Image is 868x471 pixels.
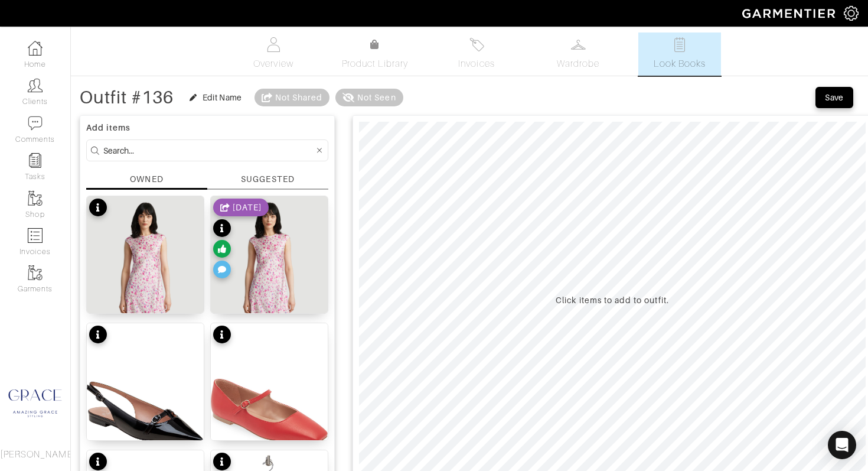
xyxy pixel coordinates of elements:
[28,228,43,243] img: orders-icon-0abe47150d42831381b5fb84f609e132dff9fe21cb692f30cb5eec754e2cba89.png
[469,37,484,52] img: orders-27d20c2124de7fd6de4e0e44c1d41de31381a507db9b33961299e4e07d508b8c.svg
[253,57,293,71] span: Overview
[183,90,249,105] button: Edit Name
[458,57,494,71] span: Invoices
[28,78,43,93] img: clients-icon-6bae9207a08558b7cb47a8932f037763ab4055f8c8b6bfacd5dc20c3e0201464.png
[556,294,668,306] div: Click items to add to outfit.
[638,33,721,76] a: Look Books
[435,33,518,76] a: Invoices
[334,38,416,71] a: Product Library
[557,57,599,71] span: Wardrobe
[571,37,586,52] img: wardrobe-487a4870c1b7c33e795ec22d11cfc2ed9d08956e64fb3008fe2437562e282088.svg
[28,153,43,168] img: reminder-icon-8004d30b9f0a5d33ae49ab947aed9ed385cf756f9e5892f1edd6e32f2345188e.png
[815,87,853,108] button: Save
[241,173,294,186] div: SUGGESTED
[233,202,262,213] div: [DATE]
[654,57,706,71] span: Look Books
[232,33,315,76] a: Overview
[537,33,619,76] a: Wardrobe
[673,37,687,52] img: todo-9ac3debb85659649dc8f770b8b6100bb5dab4b48dedcbae339e5042a72dfd3cc.svg
[844,6,859,21] img: gear-icon-white-bd11855cb880d31180b6d7d6211b90ccbf57a29d726f0c71d8c61bd08dd39cc2.png
[213,199,269,216] div: Shared date
[87,196,204,403] img: details
[89,199,107,219] div: See product info
[825,92,844,103] div: Save
[86,122,328,134] div: Add items
[130,173,163,185] div: OWNED
[89,326,107,346] div: See product info
[342,57,409,71] span: Product Library
[736,3,844,24] img: garmentier-logo-header-white-b43fb05a5012e4ada735d5af1a66efaba907eab6374d6393d1fbf88cb4ef424d.png
[80,92,174,103] div: Outfit #136
[213,326,231,346] div: See product info
[213,199,269,281] div: See product info
[266,37,281,52] img: basicinfo-40fd8af6dae0f16599ec9e87c0ef1c0a1fdea2edbe929e3d69a839185d80c458.svg
[275,92,323,103] div: Not Shared
[28,191,43,206] img: garments-icon-b7da505a4dc4fd61783c78ac3ca0ef83fa9d6f193b1c9dc38574b1d14d53ca28.png
[203,92,242,103] div: Edit Name
[28,41,43,56] img: dashboard-icon-dbcd8f5a0b271acd01030246c82b418ddd0df26cd7fceb0bd07c9910d44c42f6.png
[28,116,43,131] img: comment-icon-a0a6a9ef722e966f86d9cbdc48e553b5cf19dbc54f86b18d962a5391bc8f6eb6.png
[357,92,396,103] div: Not Seen
[28,265,43,280] img: garments-icon-b7da505a4dc4fd61783c78ac3ca0ef83fa9d6f193b1c9dc38574b1d14d53ca28.png
[828,431,856,459] div: Open Intercom Messenger
[103,143,314,158] input: Search...
[211,196,328,403] img: details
